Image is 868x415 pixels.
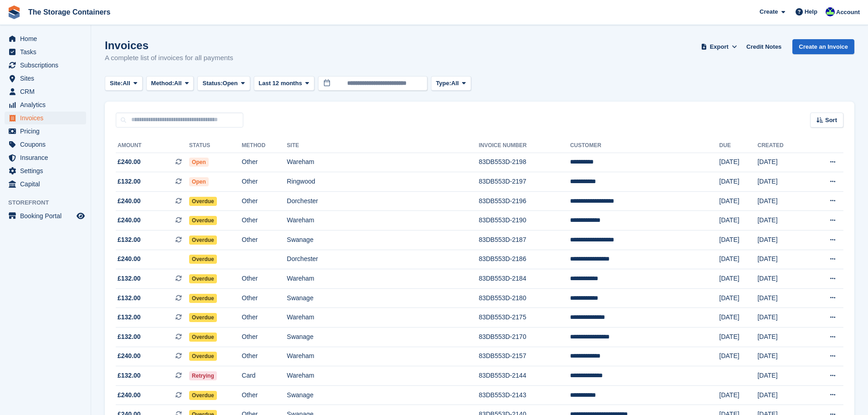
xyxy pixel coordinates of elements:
td: Other [242,211,287,231]
span: Overdue [189,197,217,206]
button: Type: All [431,76,471,91]
td: Wareham [287,366,479,386]
a: menu [5,164,86,177]
span: £240.00 [118,351,141,361]
td: Ringwood [287,172,479,192]
td: Swanage [287,328,479,347]
span: £132.00 [118,371,141,380]
td: [DATE] [757,153,807,172]
span: Open [189,158,209,167]
td: 83DB553D-2157 [479,347,570,366]
span: Retrying [189,371,217,380]
td: Other [242,231,287,250]
th: Site [287,138,479,153]
td: Wareham [287,211,479,231]
a: menu [5,85,86,98]
td: [DATE] [719,172,758,192]
td: [DATE] [757,385,807,405]
td: Other [242,191,287,211]
td: [DATE] [757,366,807,386]
td: [DATE] [719,250,758,269]
td: [DATE] [719,308,758,328]
td: [DATE] [757,191,807,211]
td: [DATE] [757,347,807,366]
td: 83DB553D-2186 [479,250,570,269]
span: Invoices [20,112,75,124]
th: Amount [116,138,189,153]
span: £132.00 [118,313,141,322]
span: £240.00 [118,196,141,206]
p: A complete list of invoices for all payments [105,53,233,63]
td: [DATE] [757,328,807,347]
a: Create an Invoice [792,39,854,54]
span: Sites [20,72,75,85]
span: Overdue [189,255,217,264]
span: Storefront [8,198,91,207]
td: [DATE] [719,231,758,250]
td: 83DB553D-2170 [479,328,570,347]
span: £132.00 [118,332,141,342]
a: menu [5,138,86,151]
a: menu [5,112,86,124]
th: Status [189,138,242,153]
td: Wareham [287,347,479,366]
span: All [451,79,459,88]
a: menu [5,98,86,111]
span: CRM [20,85,75,98]
th: Due [719,138,758,153]
span: Help [805,7,817,16]
td: [DATE] [719,347,758,366]
td: [DATE] [719,328,758,347]
a: The Storage Containers [25,5,114,20]
td: [DATE] [719,385,758,405]
span: Overdue [189,216,217,225]
td: Wareham [287,308,479,328]
td: Swanage [287,385,479,405]
td: Other [242,288,287,308]
td: [DATE] [719,269,758,289]
span: Create [760,7,778,16]
td: Other [242,153,287,172]
a: menu [5,59,86,72]
td: Wareham [287,269,479,289]
span: Capital [20,178,75,190]
span: Overdue [189,391,217,400]
span: Settings [20,164,75,177]
td: [DATE] [719,211,758,231]
td: Swanage [287,288,479,308]
td: 83DB553D-2175 [479,308,570,328]
td: 83DB553D-2187 [479,231,570,250]
th: Invoice Number [479,138,570,153]
td: Other [242,269,287,289]
td: Other [242,347,287,366]
a: menu [5,210,86,222]
span: £240.00 [118,390,141,400]
span: Open [223,79,238,88]
span: Site: [110,79,123,88]
span: £132.00 [118,293,141,303]
h1: Invoices [105,39,233,51]
td: 83DB553D-2143 [479,385,570,405]
span: Overdue [189,236,217,245]
td: [DATE] [757,211,807,231]
td: Dorchester [287,191,479,211]
button: Status: Open [197,76,250,91]
span: All [123,79,130,88]
span: £132.00 [118,177,141,186]
span: £132.00 [118,274,141,283]
span: Tasks [20,46,75,58]
td: Other [242,172,287,192]
span: Status: [202,79,222,88]
button: Export [699,39,739,54]
td: Swanage [287,231,479,250]
td: Card [242,366,287,386]
td: 83DB553D-2197 [479,172,570,192]
span: Type: [436,79,452,88]
th: Method [242,138,287,153]
td: [DATE] [757,231,807,250]
span: Pricing [20,125,75,138]
a: menu [5,32,86,45]
td: [DATE] [719,153,758,172]
th: Created [757,138,807,153]
span: Coupons [20,138,75,151]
